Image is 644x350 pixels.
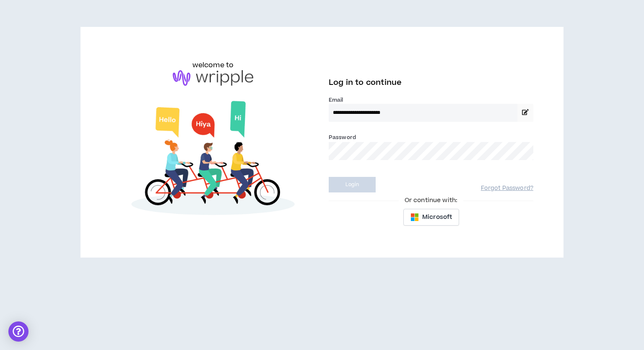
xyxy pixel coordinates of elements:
[329,134,356,141] label: Password
[329,96,533,104] label: Email
[329,77,402,88] span: Log in to continue
[481,184,533,192] a: Forgot Password?
[399,196,463,205] span: Or continue with:
[403,209,459,226] button: Microsoft
[329,177,376,192] button: Login
[111,94,315,224] img: Welcome to Wripple
[192,60,234,70] h6: welcome to
[422,213,452,222] span: Microsoft
[173,70,253,86] img: logo-brand.png
[8,321,29,342] div: Open Intercom Messenger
